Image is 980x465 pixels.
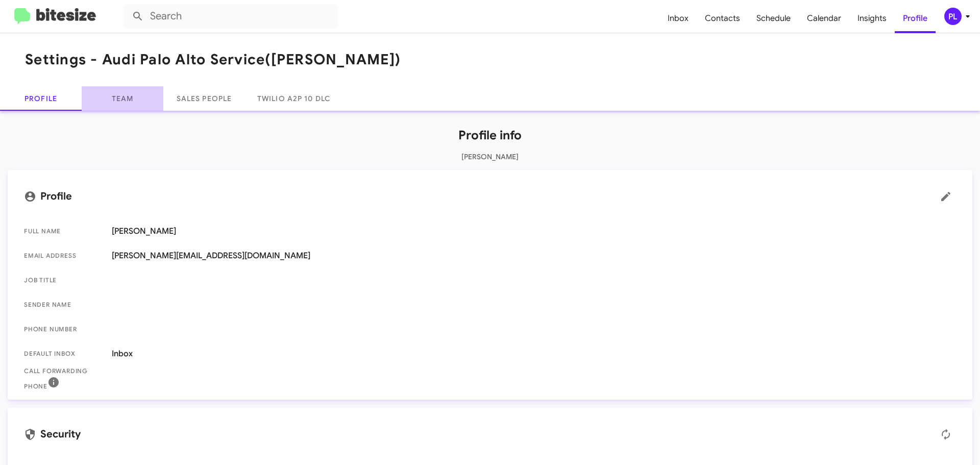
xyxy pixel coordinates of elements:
[24,366,104,391] span: Call Forwarding Phone
[659,4,697,33] a: Inbox
[24,349,104,359] span: Default Inbox
[82,86,163,111] a: Team
[24,275,104,285] span: Job Title
[124,4,338,29] input: Search
[25,52,401,68] h1: Settings - Audi Palo Alto Service
[849,4,895,33] a: Insights
[697,4,748,33] a: Contacts
[24,300,104,310] span: Sender Name
[944,8,962,25] div: PL
[163,86,245,111] a: Sales People
[112,349,956,359] span: Inbox
[799,4,849,33] a: Calendar
[24,186,956,207] mat-card-title: Profile
[112,226,956,236] span: [PERSON_NAME]
[24,324,104,334] span: Phone number
[24,226,104,236] span: Full Name
[112,251,956,261] span: [PERSON_NAME][EMAIL_ADDRESS][DOMAIN_NAME]
[245,86,342,111] a: Twilio A2P 10 DLC
[936,8,969,25] button: PL
[24,251,104,261] span: Email Address
[24,424,956,445] mat-card-title: Security
[748,4,799,33] a: Schedule
[895,4,936,33] a: Profile
[8,127,972,143] h1: Profile info
[265,51,401,68] span: ([PERSON_NAME])
[8,152,972,162] p: [PERSON_NAME]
